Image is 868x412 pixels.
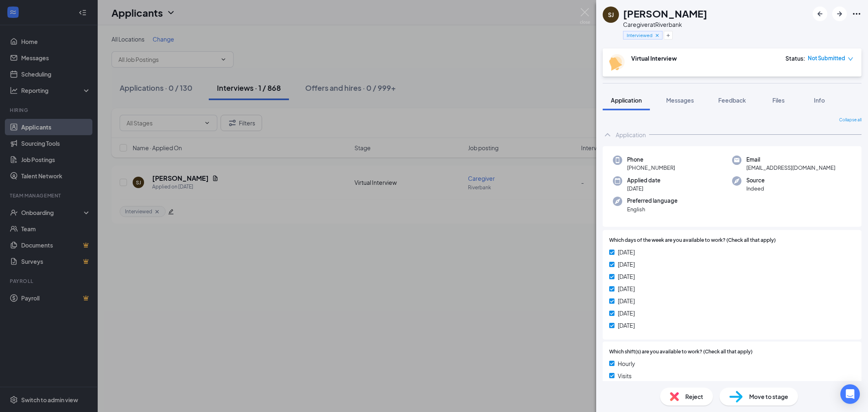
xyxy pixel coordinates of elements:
button: Plus [664,31,673,39]
svg: Cross [654,33,660,38]
span: Source [746,176,765,184]
span: Reject [685,392,703,401]
span: Feedback [718,96,746,104]
div: Application [616,131,646,139]
span: [DATE] [618,321,635,330]
span: Messages [666,96,694,104]
span: [DATE] [618,284,635,293]
div: SJ [608,11,614,19]
span: Collapse all [839,117,861,123]
span: Email [746,156,835,164]
span: Hourly [618,359,635,368]
span: [DATE] [618,309,635,318]
span: [EMAIL_ADDRESS][DOMAIN_NAME] [746,164,835,172]
b: Virtual Interview [631,55,677,62]
span: English [627,205,678,213]
h1: [PERSON_NAME] [623,7,707,20]
span: Files [772,96,785,104]
div: Caregiver at Riverbank [623,20,707,28]
span: Move to stage [749,392,788,401]
span: Preferred language [627,197,678,205]
span: Which days of the week are you available to work? (Check all that apply) [609,237,776,244]
svg: ArrowRight [835,9,844,19]
span: Visits [618,371,632,380]
span: Info [814,96,825,104]
span: Phone [627,156,675,164]
button: ArrowLeftNew [813,7,827,21]
span: down [848,56,853,62]
span: [DATE] [618,260,635,269]
span: [DATE] [618,248,635,256]
svg: ChevronUp [603,130,612,140]
div: Status : [785,54,805,62]
span: [PHONE_NUMBER] [627,164,675,172]
span: Not Submitted [808,54,845,62]
span: [DATE] [627,184,660,193]
span: Indeed [746,184,765,193]
span: Which shift(s) are you available to work? (Check all that apply) [609,348,752,356]
div: Open Intercom Messenger [840,384,860,404]
span: Application [611,96,642,104]
button: ArrowRight [832,7,847,21]
span: Applied date [627,176,660,184]
svg: Plus [666,33,671,38]
svg: Ellipses [852,9,861,19]
svg: ArrowLeftNew [815,9,825,19]
span: [DATE] [618,272,635,281]
span: [DATE] [618,296,635,305]
span: Interviewed [627,32,652,39]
